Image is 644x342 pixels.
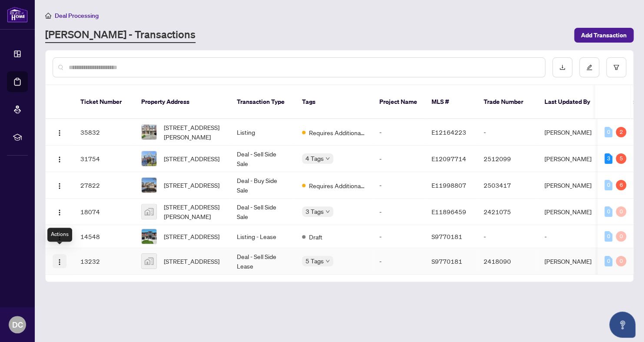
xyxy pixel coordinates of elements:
[604,206,612,217] div: 0
[538,199,603,225] td: [PERSON_NAME]
[477,119,538,146] td: -
[372,199,425,225] td: -
[73,172,134,199] td: 27822
[53,178,66,192] button: Logo
[73,146,134,172] td: 31754
[309,128,365,137] span: Requires Additional Docs
[305,206,324,216] span: 3 Tags
[325,209,330,214] span: down
[552,57,572,77] button: download
[56,259,63,266] img: Logo
[613,64,619,70] span: filter
[230,172,295,199] td: Deal - Buy Side Sale
[616,206,626,217] div: 0
[604,127,612,137] div: 0
[477,146,538,172] td: 2512099
[53,205,66,219] button: Logo
[56,183,63,189] img: Logo
[372,248,425,275] td: -
[305,256,324,266] span: 5 Tags
[432,208,466,216] span: E11896459
[164,180,219,190] span: [STREET_ADDRESS]
[164,123,223,142] span: [STREET_ADDRESS][PERSON_NAME]
[305,153,324,163] span: 4 Tags
[73,119,134,146] td: 35832
[477,248,538,275] td: 2418090
[230,85,295,119] th: Transaction Type
[47,228,72,242] div: Actions
[372,172,425,199] td: -
[55,12,99,20] span: Deal Processing
[142,151,156,166] img: thumbnail-img
[45,13,51,19] span: home
[73,248,134,275] td: 13232
[616,180,626,190] div: 6
[609,312,635,338] button: Open asap
[56,209,63,216] img: Logo
[616,256,626,266] div: 0
[372,119,425,146] td: -
[604,153,612,164] div: 3
[53,152,66,166] button: Logo
[142,229,156,244] img: thumbnail-img
[604,256,612,266] div: 0
[45,27,196,43] a: [PERSON_NAME] - Transactions
[559,64,565,70] span: download
[477,199,538,225] td: 2421075
[538,146,603,172] td: [PERSON_NAME]
[372,225,425,248] td: -
[616,153,626,164] div: 5
[142,254,156,269] img: thumbnail-img
[295,85,372,119] th: Tags
[604,231,612,242] div: 0
[616,127,626,137] div: 2
[53,254,66,268] button: Logo
[477,172,538,199] td: 2503417
[604,180,612,190] div: 0
[73,225,134,248] td: 14548
[230,199,295,225] td: Deal - Sell Side Sale
[432,181,466,189] span: E11998807
[538,119,603,146] td: [PERSON_NAME]
[616,231,626,242] div: 0
[432,155,466,163] span: E12097714
[372,85,425,119] th: Project Name
[574,28,634,43] button: Add Transaction
[164,154,219,163] span: [STREET_ADDRESS]
[73,85,134,119] th: Ticket Number
[477,85,538,119] th: Trade Number
[432,128,466,136] span: E12164223
[309,232,322,242] span: Draft
[73,199,134,225] td: 18074
[309,181,365,190] span: Requires Additional Docs
[586,64,592,70] span: edit
[56,156,63,163] img: Logo
[372,146,425,172] td: -
[230,146,295,172] td: Deal - Sell Side Sale
[142,125,156,139] img: thumbnail-img
[164,256,219,266] span: [STREET_ADDRESS]
[7,7,28,23] img: logo
[325,156,330,161] span: down
[53,125,66,139] button: Logo
[230,248,295,275] td: Deal - Sell Side Lease
[230,119,295,146] td: Listing
[230,225,295,248] td: Listing - Lease
[425,85,477,119] th: MLS #
[432,257,462,265] span: S9770181
[164,202,223,221] span: [STREET_ADDRESS][PERSON_NAME]
[538,248,603,275] td: [PERSON_NAME]
[581,28,627,42] span: Add Transaction
[142,204,156,219] img: thumbnail-img
[538,85,603,119] th: Last Updated By
[579,57,599,77] button: edit
[142,178,156,193] img: thumbnail-img
[164,232,219,241] span: [STREET_ADDRESS]
[325,259,330,263] span: down
[432,232,462,240] span: S9770181
[606,57,626,77] button: filter
[56,129,63,136] img: Logo
[134,85,230,119] th: Property Address
[538,172,603,199] td: [PERSON_NAME]
[538,225,603,248] td: -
